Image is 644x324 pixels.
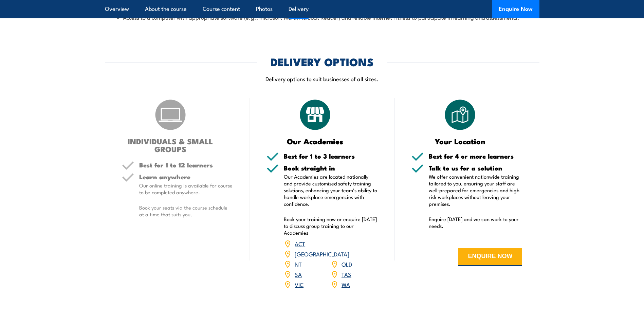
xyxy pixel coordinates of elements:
a: NT [295,260,302,268]
h5: Best for 1 to 12 learners [139,162,233,168]
p: We offer convenient nationwide training tailored to you, ensuring your staff are well-prepared fo... [429,173,522,207]
p: Book your seats via the course schedule at a time that suits you. [139,204,233,218]
h5: Best for 4 or more learners [429,153,522,159]
h5: Book straight in [284,165,378,171]
a: QLD [342,260,352,268]
h2: DELIVERY OPTIONS [271,57,374,66]
a: WA [342,280,350,288]
h5: Talk to us for a solution [429,165,522,171]
h3: Our Academies [266,137,364,145]
a: [GEOGRAPHIC_DATA] [295,250,349,258]
p: Book your training now or enquire [DATE] to discuss group training to our Academies [284,216,378,236]
p: Our online training is available for course to be completed anywhere. [139,182,233,196]
a: TAS [342,270,351,278]
a: VIC [295,280,303,288]
button: ENQUIRE NOW [458,248,522,266]
a: SA [295,270,302,278]
h3: Your Location [411,137,509,145]
p: Delivery options to suit businesses of all sizes. [105,75,539,83]
p: Enquire [DATE] and we can work to your needs. [429,216,522,229]
p: Our Academies are located nationally and provide customised safety training solutions, enhancing ... [284,173,378,207]
h3: INDIVIDUALS & SMALL GROUPS [122,137,219,153]
h5: Best for 1 to 3 learners [284,153,378,159]
a: ACT [295,239,305,248]
h5: Learn anywhere [139,174,233,180]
